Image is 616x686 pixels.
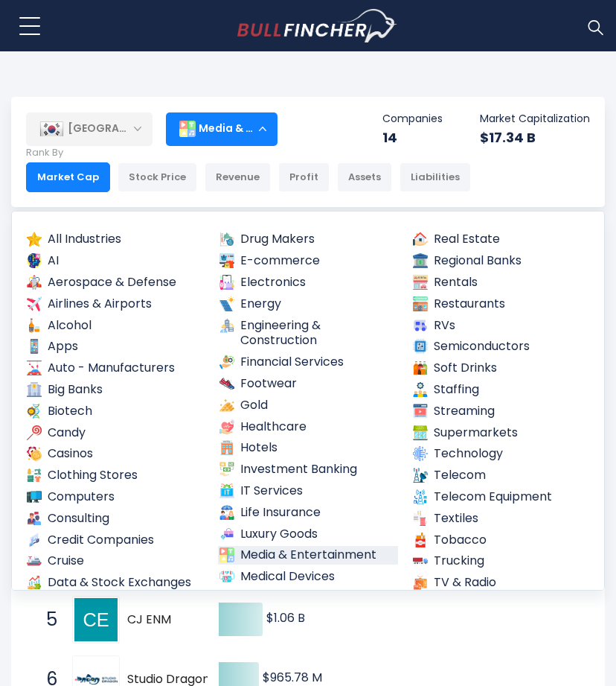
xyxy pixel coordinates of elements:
[25,509,205,528] a: Consulting
[25,252,205,270] a: AI
[266,609,305,626] text: $1.06 B
[411,488,591,506] a: Telecom Equipment
[218,460,397,479] a: Investment Banking
[218,546,397,565] a: Media & Entertainment
[411,337,591,356] a: Semiconductors
[25,488,205,506] a: Computers
[411,509,591,528] a: Textiles
[25,531,205,550] a: Credit Companies
[218,295,397,314] a: Energy
[39,607,54,632] span: 5
[218,273,397,292] a: Electronics
[25,295,205,314] a: Airlines & Airports
[26,162,110,192] div: Market Cap
[382,129,443,146] div: 14
[263,669,322,686] text: $965.78 M
[127,612,240,628] span: CJ ENM
[411,531,591,550] a: Tobacco
[218,439,397,457] a: Hotels
[411,424,591,442] a: Supermarkets
[411,445,591,463] a: Technology
[218,252,397,270] a: E-commerce
[218,317,397,351] a: Engineering & Construction
[218,589,397,623] a: Personal Products & Services
[218,418,397,436] a: Healthcare
[74,598,118,641] img: CJ ENM
[218,375,397,393] a: Footwear
[218,353,397,372] a: Financial Services
[218,396,397,415] a: Gold
[400,162,471,192] div: Liabilities
[411,552,591,571] a: Trucking
[25,552,205,571] a: Cruise
[205,162,271,192] div: Revenue
[25,337,205,356] a: Apps
[218,230,397,249] a: Drug Makers
[411,381,591,399] a: Staffing
[411,574,591,592] a: TV & Radio
[237,9,397,43] img: bullfincher logo
[118,162,197,192] div: Stock Price
[25,273,205,292] a: Aerospace & Defense
[218,504,397,522] a: Life Insurance
[25,424,205,442] a: Candy
[25,359,205,378] a: Auto - Manufacturers
[480,112,590,125] p: Market Capitalization
[411,317,591,335] a: RVs
[25,381,205,399] a: Big Banks
[25,574,205,592] a: Data & Stock Exchanges
[411,295,591,314] a: Restaurants
[337,162,392,192] div: Assets
[218,525,397,544] a: Luxury Goods
[411,273,591,292] a: Rentals
[411,402,591,421] a: Streaming
[382,112,443,125] p: Companies
[411,466,591,485] a: Telecom
[25,230,205,249] a: All Industries
[218,482,397,501] a: IT Services
[218,568,397,586] a: Medical Devices
[26,112,153,145] div: [GEOGRAPHIC_DATA]
[411,252,591,270] a: Regional Banks
[25,466,205,485] a: Clothing Stores
[25,445,205,463] a: Casinos
[26,147,471,159] p: Rank By
[411,359,591,378] a: Soft Drinks
[25,402,205,421] a: Biotech
[237,9,397,43] a: Go to homepage
[480,129,590,146] div: $17.34 B
[166,112,277,146] div: Media & Entertainment
[25,317,205,335] a: Alcohol
[278,162,330,192] div: Profit
[74,674,118,685] img: Studio Dragon
[411,230,591,249] a: Real Estate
